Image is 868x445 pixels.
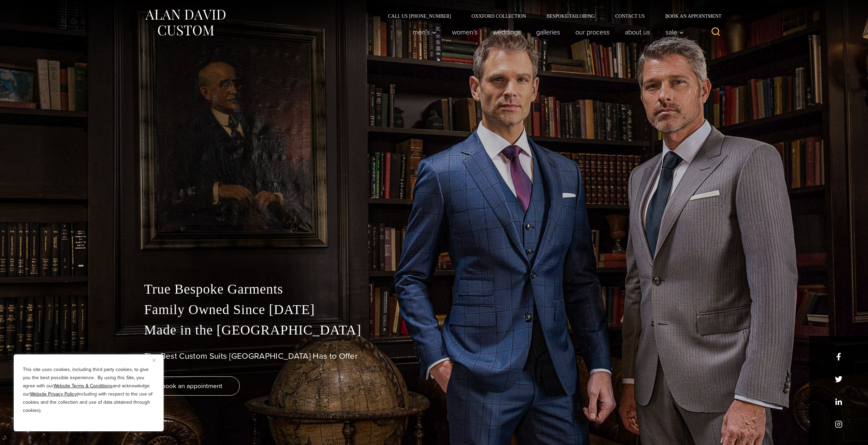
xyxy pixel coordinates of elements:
a: Website Privacy Policy [30,390,77,398]
a: instagram [835,420,842,428]
a: Call Us [PHONE_NUMBER] [378,14,461,18]
nav: Primary Navigation [405,25,687,39]
a: Bespoke Tailoring [536,14,605,18]
a: Contact Us [605,14,655,18]
img: Close [152,359,156,362]
a: linkedin [835,398,842,405]
button: View Search Form [708,24,724,40]
span: Men’s [413,29,437,35]
a: Our Process [568,25,617,39]
p: True Bespoke Garments Family Owned Since [DATE] Made in the [GEOGRAPHIC_DATA] [144,279,724,340]
a: x/twitter [835,375,842,383]
span: Sale [665,29,684,35]
a: facebook [835,353,842,360]
p: This site uses cookies, including third party cookies, to give you the best possible experience. ... [23,366,155,415]
a: Book an Appointment [655,14,724,18]
a: Oxxford Collection [461,14,536,18]
img: Alan David Custom [144,8,226,38]
a: About Us [617,25,658,39]
a: Women’s [444,25,485,39]
a: book an appointment [144,376,240,396]
a: Website Terms & Conditions [54,382,113,389]
span: book an appointment [162,381,222,391]
a: Galleries [528,25,568,39]
nav: Secondary Navigation [378,14,724,18]
h1: The Best Custom Suits [GEOGRAPHIC_DATA] Has to Offer [144,351,724,361]
a: weddings [485,25,528,39]
button: Close [152,356,161,364]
